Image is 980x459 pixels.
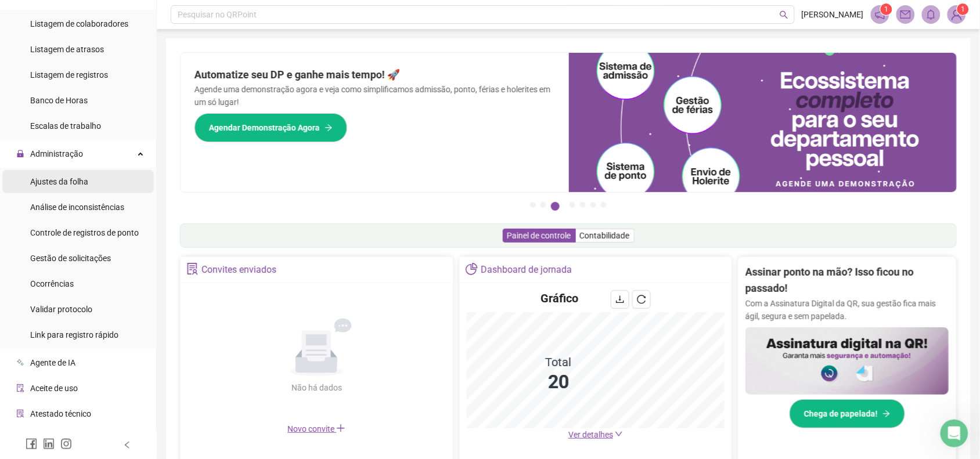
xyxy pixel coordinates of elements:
[875,9,885,20] span: notification
[194,83,555,109] p: Agende uma demonstração agora e veja como simplificamos admissão, ponto, férias e holerites em um...
[123,441,131,449] span: left
[201,260,276,280] div: Convites enviados
[30,384,78,393] span: Aceite de uso
[780,10,788,19] span: search
[507,231,571,240] span: Painel de controle
[26,438,37,450] span: facebook
[30,70,108,79] span: Listagem de registros
[30,279,74,288] span: Ocorrências
[481,260,572,280] div: Dashboard de jornada
[209,121,320,134] span: Agendar Demonstração Agora
[745,264,949,297] h2: Assinar ponto na mão? Isso ficou no passado!
[16,384,24,392] span: audit
[926,9,936,20] span: bell
[882,410,891,418] span: arrow-right
[941,420,968,447] iframe: Intercom live chat
[30,330,118,339] span: Link para registro rápido
[60,438,72,450] span: instagram
[194,113,347,142] button: Agendar Demonstração Agora
[16,410,24,418] span: solution
[957,3,969,15] sup: Atualize o seu contato no menu Meus Dados
[881,3,892,15] sup: 1
[790,399,905,428] button: Chega de papelada!
[30,358,75,367] span: Agente de IA
[186,263,199,275] span: solution
[30,228,139,237] span: Controle de registros de ponto
[30,254,111,263] span: Gestão de solicitações
[745,327,949,395] img: banner%2F02c71560-61a6-44d4-94b9-c8ab97240462.png
[541,202,546,208] button: 2
[804,407,878,420] span: Chega de papelada!
[551,202,560,211] button: 3
[568,430,613,439] span: Ver detalhes
[601,202,607,208] button: 7
[961,5,965,13] span: 1
[570,202,575,208] button: 4
[568,430,623,439] a: Ver detalhes down
[30,96,88,105] span: Banco de Horas
[569,53,957,192] img: banner%2Fd57e337e-a0d3-4837-9615-f134fc33a8e6.png
[590,202,596,208] button: 6
[745,297,949,323] p: Com a Assinatura Digital da QR, sua gestão fica mais ágil, segura e sem papelada.
[580,202,586,208] button: 5
[637,295,646,304] span: reload
[336,424,345,433] span: plus
[194,67,555,83] h2: Automatize seu DP e ganhe mais tempo! 🚀
[900,9,911,20] span: mail
[615,430,623,438] span: down
[287,424,345,433] span: Novo convite
[615,295,625,304] span: download
[30,121,101,131] span: Escalas de trabalho
[530,202,536,208] button: 1
[948,6,965,23] img: 91175
[802,8,864,21] span: [PERSON_NAME]
[541,290,579,306] h4: Gráfico
[885,5,889,13] span: 1
[30,149,83,158] span: Administração
[30,19,128,28] span: Listagem de colaboradores
[466,263,478,275] span: pie-chart
[43,438,55,450] span: linkedin
[580,231,630,240] span: Contabilidade
[325,124,333,132] span: arrow-right
[30,305,92,314] span: Validar protocolo
[16,150,24,158] span: lock
[30,409,91,418] span: Atestado técnico
[30,203,124,212] span: Análise de inconsistências
[30,177,88,186] span: Ajustes da folha
[30,45,104,54] span: Listagem de atrasos
[263,381,370,394] div: Não há dados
